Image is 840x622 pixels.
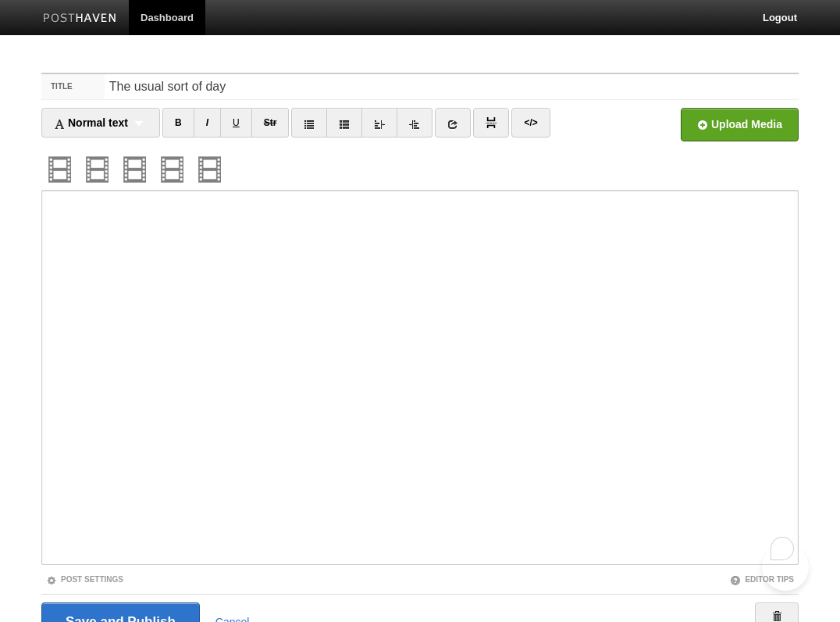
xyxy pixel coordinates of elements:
img: video.png [41,151,79,188]
a: </> [511,108,550,138]
img: video.png [191,151,229,188]
label: Title [41,74,105,99]
img: pagebreak-icon.png [486,117,497,128]
img: video.png [79,151,116,188]
a: U [220,108,252,138]
iframe: Help Scout Beacon - Open [762,544,809,591]
a: I [194,108,221,138]
img: video.png [154,151,191,188]
span: Normal text [54,116,128,129]
a: Editor Tips [730,575,794,584]
a: Str [251,108,290,138]
img: video.png [116,151,154,188]
del: Str [264,117,277,128]
a: Post Settings [46,575,123,584]
img: Posthaven-bar [43,13,117,25]
a: B [162,108,194,138]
